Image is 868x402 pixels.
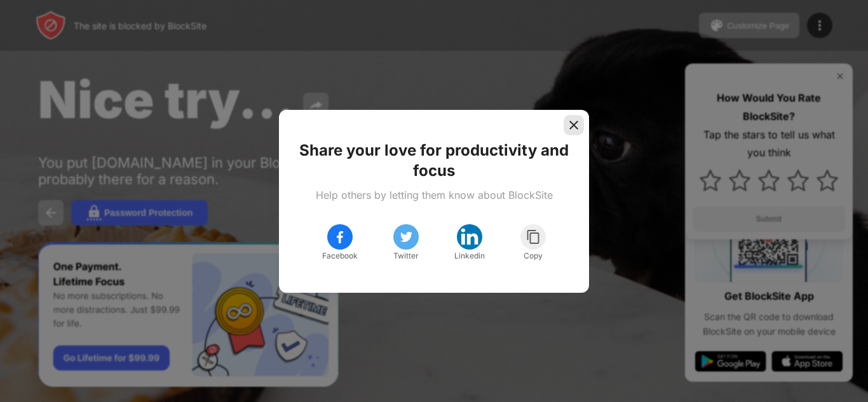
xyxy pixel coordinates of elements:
[393,250,419,262] div: Twitter
[316,189,553,201] div: Help others by letting them know about BlockSite
[524,250,543,262] div: Copy
[294,140,574,181] div: Share your love for productivity and focus
[398,229,414,245] img: twitter.svg
[322,250,358,262] div: Facebook
[332,229,348,245] img: facebook.svg
[459,227,480,247] img: linkedin.svg
[454,250,485,262] div: Linkedin
[526,229,541,245] img: copy.svg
